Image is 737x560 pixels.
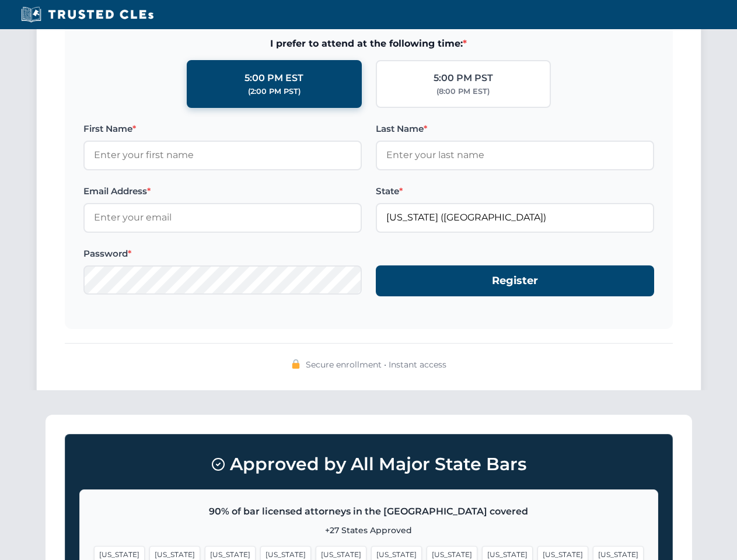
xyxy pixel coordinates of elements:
[83,203,362,232] input: Enter your email
[291,359,301,369] img: 🔒
[83,122,362,136] label: First Name
[83,141,362,170] input: Enter your first name
[376,203,654,232] input: Florida (FL)
[94,504,644,519] p: 90% of bar licensed attorneys in the [GEOGRAPHIC_DATA] covered
[306,358,446,371] span: Secure enrollment • Instant access
[83,36,654,51] span: I prefer to attend at the following time:
[434,71,493,86] div: 5:00 PM PST
[376,265,654,296] button: Register
[18,6,157,23] img: Trusted CLEs
[248,86,301,97] div: (2:00 PM PST)
[376,141,654,170] input: Enter your last name
[83,247,362,261] label: Password
[436,86,490,97] div: (8:00 PM EST)
[376,122,654,136] label: Last Name
[244,71,303,86] div: 5:00 PM EST
[83,184,362,198] label: Email Address
[79,449,658,480] h3: Approved by All Major State Bars
[94,524,644,537] p: +27 States Approved
[376,184,654,198] label: State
